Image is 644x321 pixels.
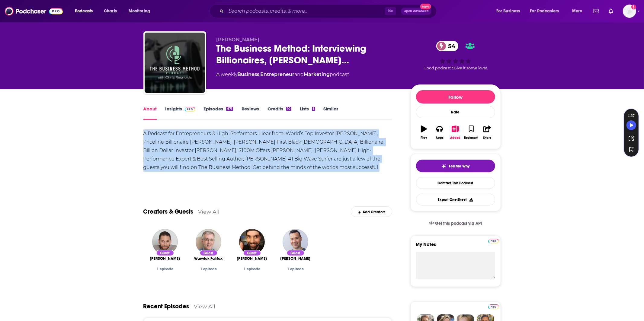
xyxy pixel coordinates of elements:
[432,122,447,143] button: Apps
[216,37,260,43] span: [PERSON_NAME]
[237,256,267,261] a: Dan Andrews
[488,304,499,309] a: Pro website
[104,7,117,15] span: Charts
[416,90,495,103] button: Follow
[526,6,568,16] button: open menu
[449,164,469,169] span: Tell Me Why
[156,250,174,256] div: Guest
[150,256,180,261] span: [PERSON_NAME]
[300,106,315,120] a: Lists1
[279,267,312,271] div: 1 episode
[401,8,431,15] button: Open AdvancedNew
[572,7,582,15] span: More
[124,6,158,16] button: open menu
[450,136,461,140] div: Added
[488,304,499,309] img: Podchaser Pro
[416,106,495,118] div: Rate
[479,122,495,143] button: Share
[243,250,261,256] div: Guest
[421,136,427,140] div: Play
[606,6,616,16] a: Show notifications dropdown
[488,239,499,243] img: Podchaser Pro
[238,72,260,77] a: Business
[591,6,601,16] a: Show notifications dropdown
[623,5,636,18] img: User Profile
[260,72,261,77] span: ,
[239,229,265,255] img: Dan Andrews
[416,177,495,189] a: Contact This Podcast
[215,4,442,18] div: Search podcasts, credits, & more...
[464,136,478,140] div: Bookmark
[148,267,182,271] div: 1 episode
[280,256,311,261] span: [PERSON_NAME]
[410,37,501,74] div: 54Good podcast? Give it some love!
[404,10,429,13] span: Open Advanced
[100,6,120,16] a: Charts
[152,229,178,255] img: Jonathan Levi
[623,5,636,18] span: Logged in as TeemsPR
[150,256,180,261] a: Jonathan Levi
[304,72,330,77] a: Marketing
[447,122,463,143] button: Added
[496,7,520,15] span: For Business
[492,6,528,16] button: open menu
[143,208,194,215] a: Creators & Guests
[424,66,487,70] span: Good podcast? Give it some love!
[351,206,392,217] div: Add Creators
[530,7,559,15] span: For Podcasters
[416,160,495,172] button: tell me why sparkleTell Me Why
[200,250,218,256] div: Guest
[295,72,304,77] span: and
[75,7,93,15] span: Podcasts
[283,229,308,255] img: Jordan Harbinger
[145,33,205,93] img: The Business Method: Interviewing Billionaires, Billion Dollar Founders & the World’s Most Succes...
[237,256,267,261] span: [PERSON_NAME]
[226,107,233,111] div: 671
[385,7,396,15] span: ⌘ K
[436,41,459,51] a: 54
[568,6,590,16] button: open menu
[312,107,315,111] div: 1
[488,238,499,243] a: Pro website
[416,122,432,143] button: Play
[286,107,291,111] div: 10
[268,106,291,120] a: Credits10
[631,5,636,9] svg: Add a profile image
[435,221,482,226] span: Get this podcast via API
[143,303,189,310] a: Recent Episodes
[463,122,479,143] button: Bookmark
[194,256,223,261] a: Warwick Fairfax
[324,106,338,120] a: Similar
[203,106,233,120] a: Episodes671
[143,106,157,120] a: About
[196,229,221,255] img: Warwick Fairfax
[441,164,446,169] img: tell me why sparkle
[198,208,220,215] a: View All
[420,4,431,9] span: New
[416,241,495,252] label: My Notes
[71,6,101,16] button: open menu
[192,267,226,271] div: 1 episode
[436,136,444,140] div: Apps
[235,267,269,271] div: 1 episode
[165,106,195,120] a: InsightsPodchaser Pro
[185,107,195,112] img: Podchaser Pro
[623,5,636,18] button: Show profile menu
[261,72,295,77] a: Entrepreneur
[242,106,259,120] a: Reviews
[424,216,487,231] a: Get this podcast via API
[216,71,349,78] div: A weekly podcast
[226,6,385,16] input: Search podcasts, credits, & more...
[194,303,216,310] a: View All
[287,250,305,256] div: Guest
[416,194,495,205] button: Export One-Sheet
[442,41,459,51] span: 54
[5,5,63,17] img: Podchaser - Follow, Share and Rate Podcasts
